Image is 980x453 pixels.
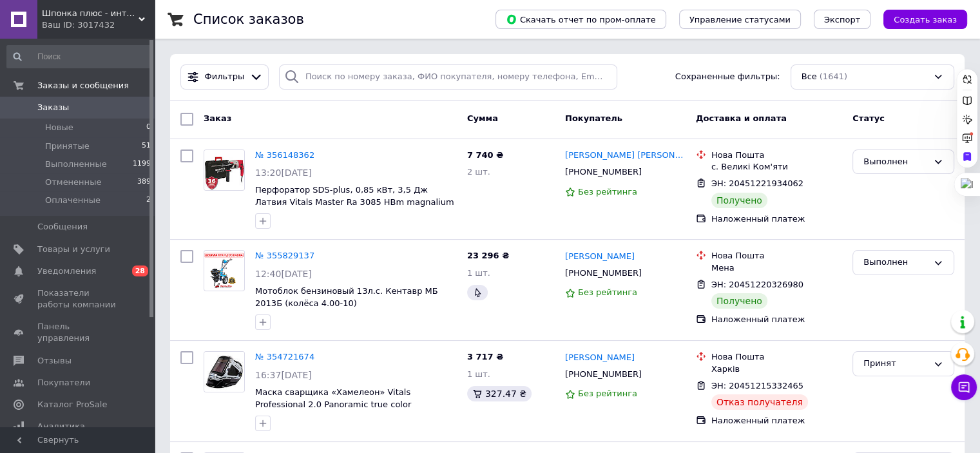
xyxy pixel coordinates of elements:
span: Новые [45,122,73,133]
span: Скачать отчет по пром-оплате [506,14,656,25]
span: Доставка и оплата [696,113,787,123]
h1: Список заказов [193,12,304,27]
img: Фото товару [204,150,244,190]
span: (1641) [820,72,847,81]
span: 1199 [133,159,151,170]
span: 51 [142,140,151,152]
span: Принятые [45,140,90,152]
a: Фото товару [204,351,245,392]
span: Товары и услуги [37,244,110,255]
a: [PERSON_NAME] [565,352,635,364]
div: Получено [711,193,767,208]
input: Поиск по номеру заказа, ФИО покупателя, номеру телефона, Email, номеру накладной [279,64,617,90]
span: Создать заказ [894,15,957,24]
div: Получено [711,293,767,309]
div: Харків [711,363,842,375]
span: 1 шт. [467,369,490,379]
div: [PHONE_NUMBER] [562,265,644,282]
button: Чат с покупателем [951,374,977,400]
span: Статус [852,113,885,123]
span: 2 [146,195,151,206]
span: Выполненные [45,159,107,170]
span: Отзывы [37,355,72,367]
div: Принят [863,357,928,371]
span: Аналитика [37,421,85,432]
span: 1 шт. [467,268,490,278]
span: Отмененные [45,177,101,188]
span: Сообщения [37,221,88,233]
div: Мена [711,262,842,274]
img: Фото товару [204,352,244,392]
span: Заказы и сообщения [37,80,129,92]
a: Перфоратор SDS-plus, 0,85 кВт, 3,5 Дж Латвия Vitals Master Ra 3085 HBm magnalium [255,185,454,207]
span: Сохраненные фильтры: [675,71,780,83]
span: 7 740 ₴ [467,150,503,160]
span: Сумма [467,113,498,123]
div: [PHONE_NUMBER] [562,164,644,180]
span: Шпонка плюс - интернет гипермаркет [42,8,139,19]
a: № 354721674 [255,352,314,361]
span: 23 296 ₴ [467,251,509,260]
span: Уведомления [37,265,96,277]
a: № 356148362 [255,150,314,160]
span: Оплаченные [45,195,101,206]
span: Управление статусами [689,15,791,24]
span: 13:20[DATE] [255,168,312,178]
div: Выполнен [863,155,928,169]
a: Маска сварщика «Хамелеон» Vitals Professional 2.0 Panoramic true color [255,387,411,409]
div: с. Великі Ком'яти [711,161,842,173]
span: Заказы [37,102,69,113]
span: 28 [132,265,148,276]
span: Показатели работы компании [37,287,119,311]
span: Каталог ProSale [37,399,107,410]
a: № 355829137 [255,251,314,260]
span: 2 шт. [467,167,490,177]
a: Фото товару [204,250,245,291]
button: Создать заказ [883,10,967,29]
div: Отказ получателя [711,394,808,410]
div: 327.47 ₴ [467,386,532,401]
div: Наложенный платеж [711,314,842,325]
a: Фото товару [204,149,245,191]
div: Нова Пошта [711,351,842,363]
div: [PHONE_NUMBER] [562,366,644,383]
div: Выполнен [863,256,928,269]
img: Фото товару [204,253,244,290]
span: 3 717 ₴ [467,352,503,361]
span: ЭН: 20451220326980 [711,280,803,289]
a: [PERSON_NAME] [PERSON_NAME] [565,149,686,162]
span: Заказ [204,113,231,123]
span: Покупатели [37,377,90,389]
span: Панель управления [37,321,119,344]
div: Нова Пошта [711,250,842,262]
button: Скачать отчет по пром-оплате [495,10,666,29]
a: Создать заказ [870,14,967,24]
span: ЭН: 20451221934062 [711,178,803,188]
span: 12:40[DATE] [255,269,312,279]
span: 16:37[DATE] [255,370,312,380]
span: Без рейтинга [578,389,637,398]
a: Мотоблок бензиновый 13л.с. Кентавр МБ 2013Б (колёса 4.00-10) [255,286,438,308]
span: Фильтры [205,71,245,83]
span: ЭН: 20451215332465 [711,381,803,390]
div: Наложенный платеж [711,415,842,427]
span: 0 [146,122,151,133]
a: [PERSON_NAME] [565,251,635,263]
span: Экспорт [824,15,860,24]
div: Наложенный платеж [711,213,842,225]
span: Без рейтинга [578,287,637,297]
span: Покупатель [565,113,622,123]
span: Все [802,71,817,83]
button: Экспорт [814,10,870,29]
div: Нова Пошта [711,149,842,161]
input: Поиск [6,45,152,68]
span: Без рейтинга [578,187,637,197]
button: Управление статусами [679,10,801,29]
div: Ваш ID: 3017432 [42,19,155,31]
span: 389 [137,177,151,188]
